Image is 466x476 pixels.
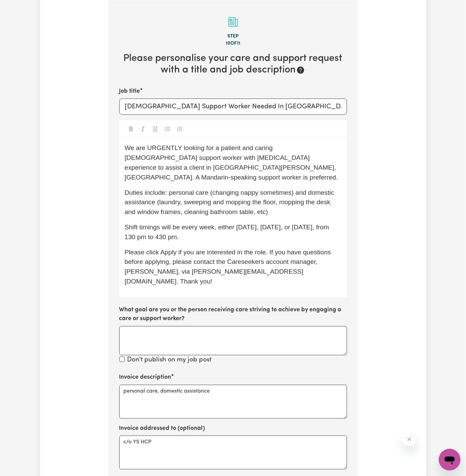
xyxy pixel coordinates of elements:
[403,433,416,446] iframe: Close message
[119,87,140,96] label: Job title
[163,124,172,133] button: Toggle undefined
[119,373,171,382] label: Invoice description
[439,449,461,471] iframe: Button to launch messaging window
[119,99,347,115] input: e.g. Care worker needed in North Sydney for aged care
[119,436,347,470] textarea: c/o YS HCP
[125,249,333,285] span: Please click Apply if you are interested in the role. If you have questions before applying, plea...
[150,124,160,133] button: Toggle undefined
[119,424,205,433] label: Invoice addressed to (optional)
[119,33,347,40] div: Step
[119,40,347,47] div: 10 of 11
[126,124,136,133] button: Toggle undefined
[119,306,347,324] label: What goal are you or the person receiving care striving to achieve by engaging a care or support ...
[127,355,212,365] label: Don't publish on my job post
[119,385,347,419] textarea: personal care, domestic assistance
[138,124,148,133] button: Toggle undefined
[4,5,41,10] span: Need any help?
[125,224,331,241] span: Shift timings will be every week, either [DATE], [DATE], or [DATE], from 130 pm to 430 pm.
[119,53,347,76] h2: Please personalise your care and support request with a title and job description
[175,124,184,133] button: Toggle undefined
[125,144,338,181] span: We are URGENTLY looking for a patient and caring [DEMOGRAPHIC_DATA] support worker with [MEDICAL_...
[125,189,336,216] span: Duties include: personal care (changing nappy sometimes) and domestic assistance (laundry, sweepi...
